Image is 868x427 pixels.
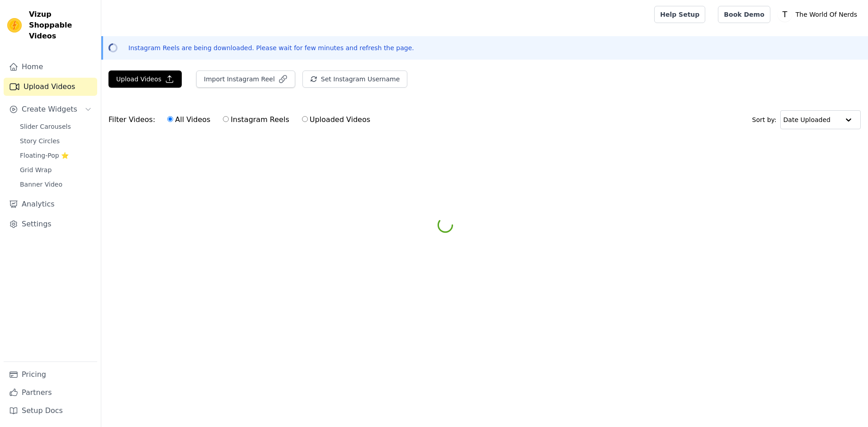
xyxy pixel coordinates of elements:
span: Vizup Shoppable Videos [29,9,94,42]
a: Book Demo [718,6,770,23]
button: T The World Of Nerds [778,6,861,23]
a: Settings [4,215,97,233]
a: Grid Wrap [14,164,97,176]
a: Story Circles [14,135,97,147]
a: Slider Carousels [14,120,97,133]
div: Sort by: [752,110,861,129]
p: The World Of Nerds [792,6,861,23]
span: Banner Video [20,180,62,189]
span: Grid Wrap [20,165,52,174]
a: Setup Docs [4,402,97,420]
a: Home [4,58,97,76]
a: Analytics [4,195,97,213]
text: T [782,10,787,19]
a: Upload Videos [4,78,97,96]
div: Filter Videos: [108,109,375,130]
input: Uploaded Videos [302,116,308,122]
img: Vizup [7,18,22,33]
button: Import Instagram Reel [196,70,295,88]
span: Create Widgets [22,104,77,115]
a: Partners [4,384,97,402]
span: Floating-Pop ⭐ [20,151,69,160]
a: Banner Video [14,178,97,191]
span: Story Circles [20,136,60,145]
label: All Videos [167,114,211,126]
input: Instagram Reels [223,116,229,122]
button: Upload Videos [108,70,182,88]
a: Pricing [4,366,97,384]
span: Slider Carousels [20,122,71,131]
button: Set Instagram Username [302,70,407,88]
label: Uploaded Videos [302,114,371,126]
a: Help Setup [654,6,705,23]
p: Instagram Reels are being downloaded. Please wait for few minutes and refresh the page. [128,43,414,52]
a: Floating-Pop ⭐ [14,149,97,162]
input: All Videos [167,116,173,122]
label: Instagram Reels [222,114,289,126]
button: Create Widgets [4,100,97,118]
